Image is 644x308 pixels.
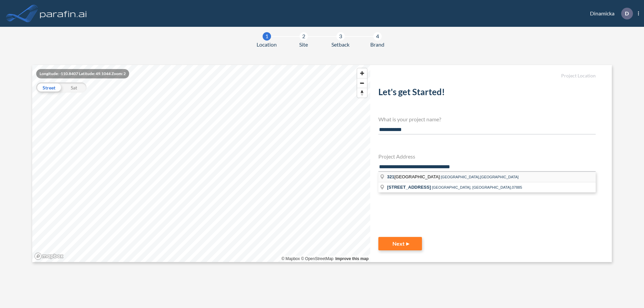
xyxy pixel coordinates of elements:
a: Improve this map [335,256,369,261]
div: Longitude: -110.8407 Latitude: 49.1044 Zoom: 2 [36,69,129,78]
span: Site [299,41,308,49]
h2: Let's get Started! [378,87,596,100]
a: OpenStreetMap [301,256,333,261]
span: Zoom out [357,78,367,88]
img: logo [39,7,88,20]
canvas: Map [32,65,370,262]
h4: Project Address [378,153,596,160]
div: Sat [61,82,87,93]
span: [GEOGRAPHIC_DATA], [GEOGRAPHIC_DATA],07885 [432,185,522,189]
span: Setback [331,41,350,49]
button: Zoom in [357,68,367,78]
div: 2 [300,32,308,41]
div: Street [36,82,61,93]
h5: Project Location [378,73,596,79]
button: Zoom out [357,78,367,88]
span: 321 [387,174,394,179]
div: Dinamicka [580,8,639,19]
span: [GEOGRAPHIC_DATA],[GEOGRAPHIC_DATA] [441,175,519,179]
div: 1 [263,32,271,41]
span: [STREET_ADDRESS] [387,185,431,190]
div: 4 [373,32,382,41]
p: D [625,10,629,16]
span: [GEOGRAPHIC_DATA] [387,174,441,179]
a: Mapbox homepage [34,252,64,260]
button: Reset bearing to north [357,88,367,98]
span: Location [257,41,277,49]
a: Mapbox [281,256,300,261]
span: Brand [370,41,384,49]
button: Next [378,237,422,250]
div: 3 [336,32,345,41]
h4: What is your project name? [378,116,596,122]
